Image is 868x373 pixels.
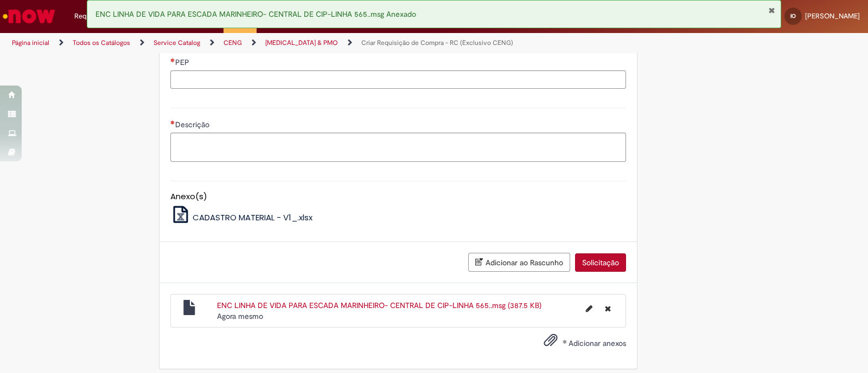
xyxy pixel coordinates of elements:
h5: Anexo(s) [170,192,626,201]
input: PEP [170,70,626,89]
span: ENC LINHA DE VIDA PARA ESCADA MARINHEIRO- CENTRAL DE CIP-LINHA 565..msg Anexado [95,9,416,19]
ul: Trilhas de página [8,33,571,53]
span: CADASTRO MATERIAL - V1_.xlsx [193,212,312,223]
button: Adicionar ao Rascunho [468,253,570,272]
a: Criar Requisição de Compra - RC (Exclusivo CENG) [361,38,513,47]
span: Agora mesmo [217,311,263,321]
button: Fechar Notificação [768,6,775,15]
textarea: Descrição [170,133,626,162]
button: Adicionar anexos [541,330,560,355]
button: Editar nome de arquivo ENC LINHA DE VIDA PARA ESCADA MARINHEIRO- CENTRAL DE CIP-LINHA 565..msg [579,300,599,317]
time: 27/08/2025 13:59:55 [217,311,263,321]
span: Descrição [175,120,212,129]
a: ENC LINHA DE VIDA PARA ESCADA MARINHEIRO- CENTRAL DE CIP-LINHA 565..msg (387.5 KB) [217,300,541,310]
a: Página inicial [12,38,49,47]
button: Solicitação [575,253,626,272]
a: Service Catalog [154,38,200,47]
a: Todos os Catálogos [73,38,130,47]
span: Necessários [170,120,175,125]
span: Necessários [170,58,175,62]
a: CADASTRO MATERIAL - V1_.xlsx [170,212,313,223]
span: PEP [175,57,192,67]
a: [MEDICAL_DATA] & PMO [265,38,338,47]
a: CENG [224,38,242,47]
span: IO [790,12,796,19]
span: Requisições [74,11,112,22]
button: Excluir ENC LINHA DE VIDA PARA ESCADA MARINHEIRO- CENTRAL DE CIP-LINHA 565..msg [598,300,617,317]
img: ServiceNow [1,5,57,27]
span: [PERSON_NAME] [805,11,860,21]
span: Adicionar anexos [569,338,626,348]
